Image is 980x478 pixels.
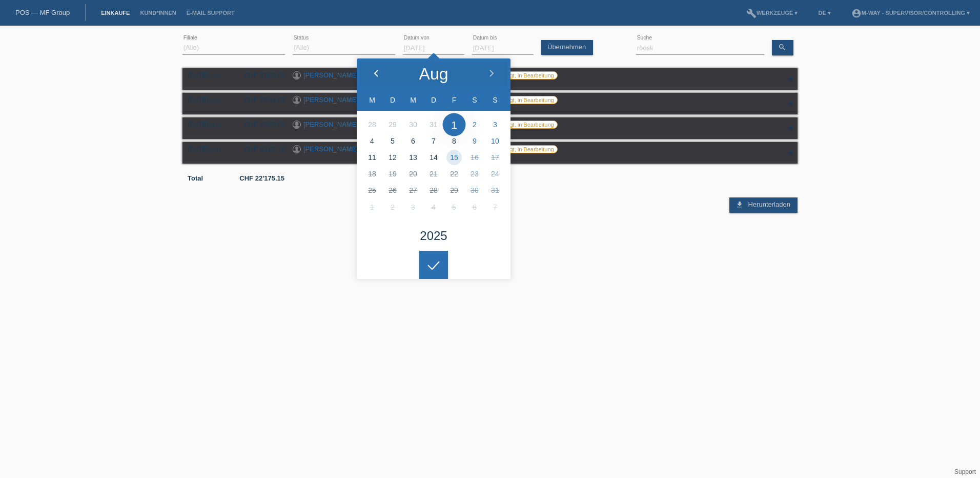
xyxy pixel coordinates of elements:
b: CHF 22'175.15 [239,174,284,182]
label: Unbestätigt, in Bearbeitung [482,96,558,104]
div: auf-/zuklappen [782,145,798,161]
div: 2025 [420,230,447,242]
a: account_circlem-way - Supervisor/Controlling ▾ [846,10,975,16]
span: Herunterladen [748,201,790,208]
label: Unbestätigt, in Bearbeitung [482,71,558,79]
i: search [778,43,786,51]
a: Kund*innen [135,10,181,16]
div: auf-/zuklappen [782,96,798,111]
div: Aug [419,66,448,82]
a: DE ▾ [813,10,836,16]
div: auf-/zuklappen [782,71,798,87]
i: download [736,201,744,209]
a: Support [954,468,976,475]
div: CHF 5'994.05 [236,96,285,104]
a: Übernehmen [541,40,593,55]
div: CHF 5'000.00 [236,71,285,79]
a: search [772,40,793,55]
a: [PERSON_NAME] [303,71,358,79]
div: [DATE] [188,96,229,104]
div: CHF 6'182.10 [236,145,285,153]
span: 10:25 [209,97,221,103]
a: download Herunterladen [729,197,798,213]
div: [DATE] [188,145,229,153]
div: CHF 4'999.00 [236,121,285,128]
a: [PERSON_NAME] [PERSON_NAME] [303,121,415,128]
label: Unbestätigt, in Bearbeitung [482,121,558,129]
div: [DATE] [188,121,229,128]
i: build [746,8,757,18]
span: 18:22 [209,122,221,128]
a: POS — MF Group [15,9,70,16]
a: [PERSON_NAME] [303,96,358,104]
label: Unbestätigt, in Bearbeitung [482,145,558,153]
span: 08:47 [209,147,221,152]
div: [DATE] [188,71,229,79]
span: 09:07 [209,73,221,78]
a: [PERSON_NAME] [303,145,358,153]
a: Einkäufe [96,10,135,16]
div: auf-/zuklappen [782,121,798,136]
a: buildWerkzeuge ▾ [741,10,803,16]
i: account_circle [851,8,862,18]
b: Total [188,174,203,182]
a: E-Mail Support [181,10,240,16]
